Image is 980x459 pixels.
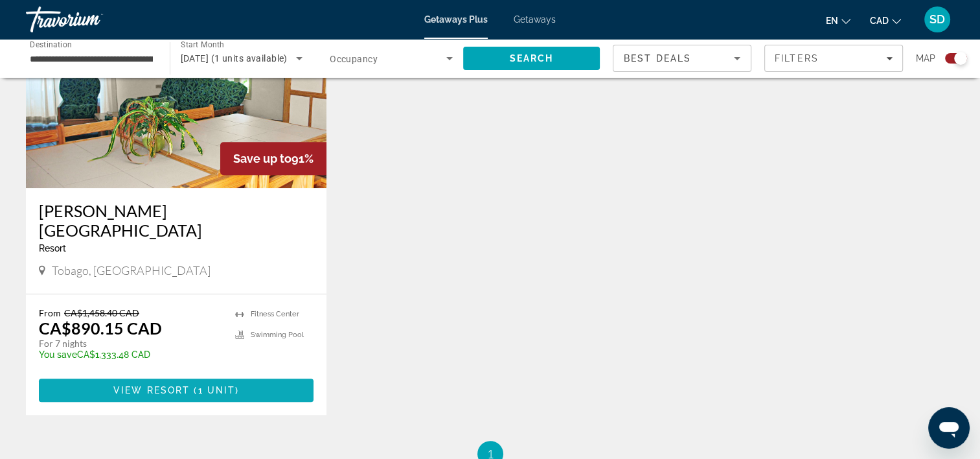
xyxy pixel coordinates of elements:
[775,53,819,64] span: Filters
[463,47,600,70] button: Search
[220,142,326,175] div: 91%
[920,6,954,33] button: User Menu
[826,11,850,30] button: Change language
[916,49,935,67] span: Map
[624,51,740,66] mat-select: Sort by
[826,16,838,26] span: en
[198,385,235,395] span: 1 unit
[113,385,190,395] span: View Resort
[64,307,139,318] span: CA$1,458.40 CAD
[870,11,901,30] button: Change currency
[181,40,224,49] span: Start Month
[39,201,313,240] a: [PERSON_NAME][GEOGRAPHIC_DATA]
[509,53,553,64] span: Search
[39,349,77,360] span: You save
[39,349,222,360] p: CA$1,333.48 CAD
[39,318,162,338] p: CA$890.15 CAD
[330,54,378,64] span: Occupancy
[39,379,313,402] button: View Resort(1 unit)
[929,13,945,26] span: SD
[39,243,66,253] span: Resort
[26,3,155,36] a: Travorium
[39,307,61,318] span: From
[181,53,288,64] span: [DATE] (1 units available)
[52,263,211,277] span: Tobago, [GEOGRAPHIC_DATA]
[251,331,304,339] span: Swimming Pool
[30,51,153,67] input: Select destination
[870,16,889,26] span: CAD
[30,40,72,49] span: Destination
[424,14,488,25] a: Getaways Plus
[251,310,299,318] span: Fitness Center
[764,45,903,72] button: Filters
[190,385,239,395] span: ( )
[233,152,291,165] span: Save up to
[928,407,970,449] iframe: Button to launch messaging window
[514,14,556,25] a: Getaways
[39,338,222,349] p: For 7 nights
[624,53,691,64] span: Best Deals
